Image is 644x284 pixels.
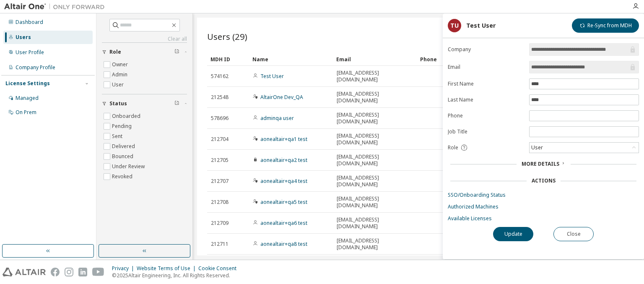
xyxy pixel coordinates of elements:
[260,219,307,227] a: aonealtair+qa6 test
[102,36,187,42] a: Clear all
[16,49,44,56] div: User Profile
[112,141,137,151] label: Delivered
[260,115,294,122] a: adminqa user
[211,73,229,80] span: 574162
[448,96,524,103] label: Last Name
[260,94,303,101] a: AltairOne Dev_QA
[112,111,142,121] label: Onboarded
[493,227,533,241] button: Update
[260,240,307,248] a: aonealtair+qa8 test
[337,154,413,167] span: [EMAIL_ADDRESS][DOMAIN_NAME]
[211,220,229,227] span: 212709
[198,265,241,272] div: Cookie Consent
[337,195,413,209] span: [EMAIL_ADDRESS][DOMAIN_NAME]
[16,64,55,71] div: Company Profile
[16,19,43,26] div: Dashboard
[174,100,179,107] span: Clear filter
[109,49,121,55] span: Role
[448,46,524,53] label: Company
[448,144,458,151] span: Role
[260,198,307,206] a: aonealtair+qa5 test
[207,31,247,42] span: Users (29)
[522,160,559,167] span: More Details
[337,91,413,104] span: [EMAIL_ADDRESS][DOMAIN_NAME]
[112,70,129,80] label: Admin
[112,151,135,162] label: Bounced
[112,172,134,182] label: Revoked
[51,268,60,276] img: facebook.svg
[92,268,104,276] img: youtube.svg
[448,64,524,70] label: Email
[174,49,179,55] span: Clear filter
[337,216,413,230] span: [EMAIL_ADDRESS][DOMAIN_NAME]
[211,136,229,143] span: 212704
[448,215,639,222] a: Available Licenses
[448,19,461,32] div: TU
[448,203,639,210] a: Authorized Machines
[211,157,229,164] span: 212705
[112,162,146,172] label: Under Review
[112,80,125,90] label: User
[112,272,241,279] p: © 2025 Altair Engineering, Inc. All Rights Reserved.
[420,52,497,66] div: Phone
[3,268,46,276] img: altair_logo.svg
[112,121,133,131] label: Pending
[252,52,330,66] div: Name
[448,128,524,135] label: Job Title
[532,177,556,184] div: Actions
[16,95,39,102] div: Managed
[337,70,413,83] span: [EMAIL_ADDRESS][DOMAIN_NAME]
[572,18,639,33] button: Re-Sync from MDH
[211,115,229,122] span: 578696
[211,178,229,185] span: 212707
[211,241,229,248] span: 212711
[337,175,413,188] span: [EMAIL_ADDRESS][DOMAIN_NAME]
[102,94,187,113] button: Status
[448,81,524,87] label: First Name
[260,177,307,185] a: aonealtair+qa4 test
[466,22,496,29] div: Test User
[16,34,31,41] div: Users
[448,112,524,119] label: Phone
[112,265,137,272] div: Privacy
[112,131,124,141] label: Sent
[553,227,594,241] button: Close
[260,73,284,80] a: Test User
[260,135,307,143] a: aonealtair+qa1 test
[530,143,639,153] div: User
[337,112,413,125] span: [EMAIL_ADDRESS][DOMAIN_NAME]
[260,156,307,164] a: aonealtair+qa2 test
[137,265,198,272] div: Website Terms of Use
[210,52,246,66] div: MDH ID
[5,80,50,87] div: License Settings
[211,199,229,206] span: 212708
[211,94,229,101] span: 212548
[109,100,127,107] span: Status
[112,60,130,70] label: Owner
[102,43,187,61] button: Role
[65,268,73,276] img: instagram.svg
[336,52,413,66] div: Email
[448,192,639,198] a: SSO/Onboarding Status
[4,3,109,11] img: Altair One
[16,109,36,116] div: On Prem
[337,237,413,251] span: [EMAIL_ADDRESS][DOMAIN_NAME]
[530,143,544,152] div: User
[337,133,413,146] span: [EMAIL_ADDRESS][DOMAIN_NAME]
[78,268,87,276] img: linkedin.svg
